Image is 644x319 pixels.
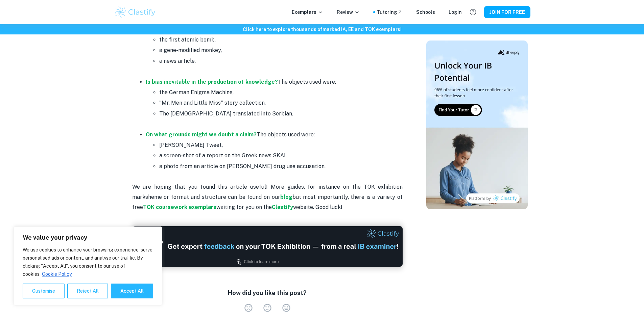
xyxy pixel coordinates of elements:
p: The objects used were: [146,77,403,87]
a: Cookie Policy [42,271,72,277]
button: Accept All [111,284,153,298]
button: JOIN FOR FREE [484,6,530,18]
h6: Click here to explore thousands of marked IA, EE and TOK exemplars ! [1,26,643,33]
button: Customise [23,284,65,298]
p: a photo from an article on [PERSON_NAME] drug use accusation. [159,161,403,171]
button: Reject All [67,284,108,298]
a: blog [280,194,292,200]
p: [PERSON_NAME] Tweet, [159,140,403,150]
p: The objects used were: [146,130,403,140]
p: Review [337,8,360,16]
a: TOK coursework exemplars [143,204,216,210]
h6: How did you like this post? [228,288,307,298]
div: We value your privacy [14,227,162,305]
img: Clastify logo [114,5,157,19]
a: Login [449,8,462,16]
p: the first atomic bomb, [159,35,403,45]
p: We use cookies to enhance your browsing experience, serve personalised ads or content, and analys... [23,246,153,278]
p: Exemplars [292,8,323,16]
p: The [DEMOGRAPHIC_DATA] translated into Serbian. [159,109,403,119]
p: a screen-shot of a report on the Greek news SKAI, [159,151,403,161]
a: Is bias inevitable in the production of knowledge? [146,79,278,85]
p: the German Enigma Machine, [159,87,403,98]
a: Tutoring [377,8,403,16]
a: Schools [416,8,435,16]
p: a gene-modified monkey, [159,45,403,55]
button: Help and Feedback [467,6,479,18]
a: Clastify [272,204,293,210]
p: We value your privacy [23,234,153,242]
img: Ad [132,226,403,267]
a: On what grounds might we doubt a claim? [146,131,257,138]
p: "Mr. Men and Little Miss" story collection, [159,98,403,108]
img: Thumbnail [426,41,528,209]
p: We are hoping that you found this article useful! More guides, for instance on the TOK exhibition... [132,171,403,213]
p: a news article. [159,56,403,66]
